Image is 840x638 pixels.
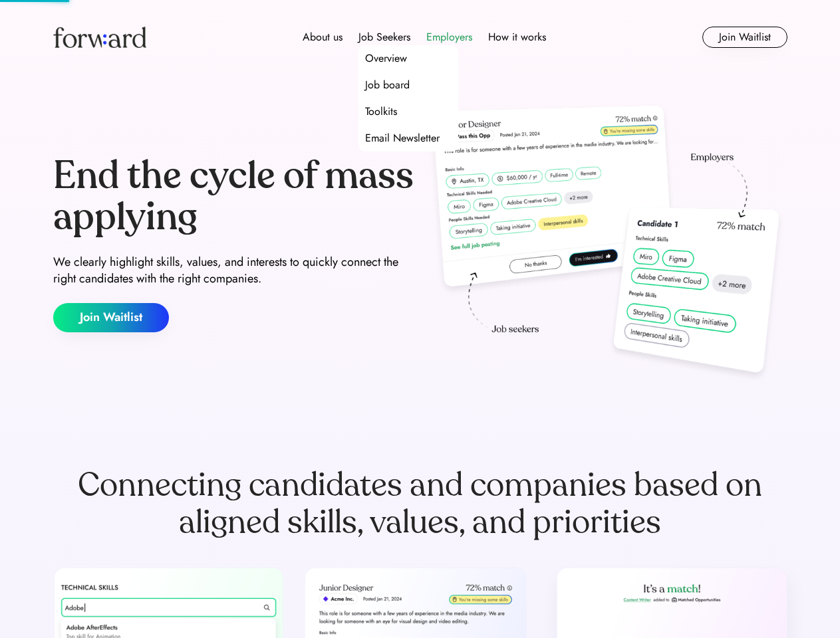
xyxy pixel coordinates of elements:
[488,29,546,45] div: How it works
[53,303,169,332] button: Join Waitlist
[365,130,440,146] div: Email Newsletter
[702,27,787,48] button: Join Waitlist
[53,467,787,541] div: Connecting candidates and companies based on aligned skills, values, and priorities
[426,29,472,45] div: Employers
[365,51,407,66] div: Overview
[53,254,415,287] div: We clearly highlight skills, values, and interests to quickly connect the right candidates with t...
[53,156,415,237] div: End the cycle of mass applying
[358,29,410,45] div: Job Seekers
[365,104,397,120] div: Toolkits
[53,27,146,48] img: Forward logo
[303,29,343,45] div: About us
[365,77,410,93] div: Job board
[426,101,787,387] img: hero-image.png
